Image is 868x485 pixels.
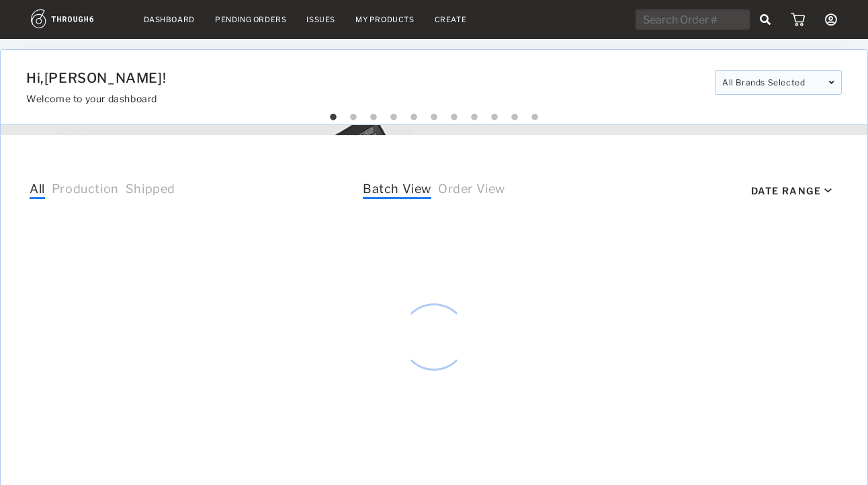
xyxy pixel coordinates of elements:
[407,111,421,124] button: 5
[791,13,805,26] img: icon_cart.dab5cea1.svg
[751,185,821,196] div: Date Range
[824,188,832,193] img: icon_caret_down_black.69fb8af9.svg
[30,182,45,199] span: All
[52,182,119,199] span: Production
[427,111,441,124] button: 6
[31,9,124,28] img: logo.1c10ca64.svg
[126,182,175,199] span: Shipped
[438,182,505,199] span: Order View
[306,15,335,24] a: Issues
[1,125,868,459] img: 68b8b232-0003-4352-b7e2-3a53cc3ac4a2.gif
[636,9,750,30] input: Search Order #
[447,111,461,124] button: 7
[347,111,360,124] button: 2
[387,111,400,124] button: 4
[144,15,195,24] a: Dashboard
[488,111,501,124] button: 9
[508,111,521,124] button: 10
[528,111,541,124] button: 11
[355,15,415,24] a: My Products
[26,93,704,104] h3: Welcome to your dashboard
[327,111,340,124] button: 1
[367,111,380,124] button: 3
[363,182,431,199] span: Batch View
[468,111,481,124] button: 8
[435,15,467,24] a: Create
[715,70,842,95] div: All Brands Selected
[26,70,704,86] h1: Hi, [PERSON_NAME] !
[215,15,286,24] a: Pending Orders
